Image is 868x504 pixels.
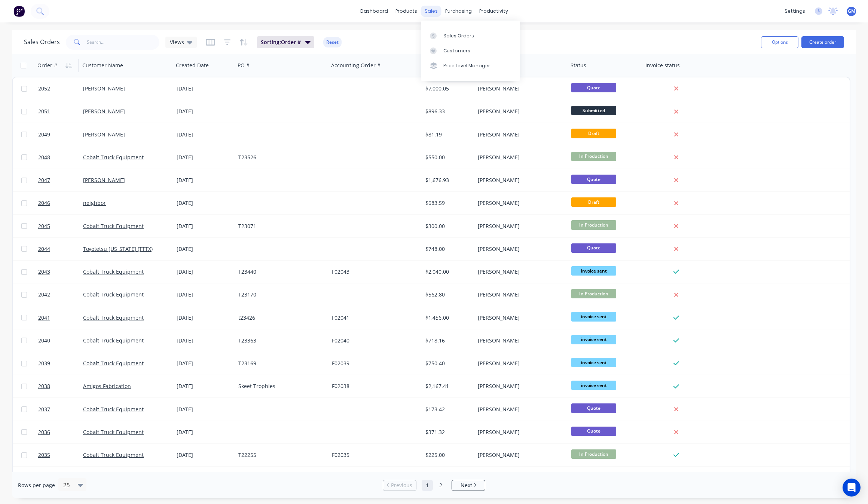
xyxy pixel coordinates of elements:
[476,6,512,17] div: productivity
[238,62,250,69] div: PO #
[38,375,83,397] a: 2038
[425,245,470,253] div: $748.00
[83,428,144,436] a: Cobalt Truck Equipment
[38,352,83,375] a: 2039
[332,337,415,344] div: F02040
[571,403,616,413] span: Quote
[571,83,616,92] span: Quote
[38,421,83,443] a: 2036
[425,268,470,276] div: $2,040.00
[83,314,144,321] a: Cobalt Truck Equipment
[645,62,680,69] div: Invoice status
[83,176,125,184] a: [PERSON_NAME]
[83,268,144,275] a: Cobalt Truck Equipment
[425,360,470,367] div: $750.40
[478,314,561,322] div: [PERSON_NAME]
[425,406,470,413] div: $173.42
[425,291,470,298] div: $562.80
[425,428,470,436] div: $371.32
[478,268,561,276] div: [PERSON_NAME]
[571,335,616,344] span: invoice sent
[425,85,470,92] div: $7,000.05
[452,482,485,489] a: Next page
[38,382,50,390] span: 2038
[38,146,83,169] a: 2048
[380,480,488,491] ul: Pagination
[170,38,184,46] span: Views
[261,39,301,46] span: Sorting: Order #
[38,238,83,260] a: 2044
[38,360,50,367] span: 2039
[83,131,125,138] a: [PERSON_NAME]
[177,428,232,436] div: [DATE]
[38,283,83,306] a: 2042
[238,222,321,230] div: T23071
[38,85,50,92] span: 2052
[38,169,83,191] a: 2047
[421,28,520,43] a: Sales Orders
[383,482,416,489] a: Previous page
[435,480,446,491] a: Page 2
[38,215,83,237] a: 2045
[425,199,470,207] div: $683.59
[238,451,321,459] div: T22255
[177,245,232,253] div: [DATE]
[177,360,232,367] div: [DATE]
[238,291,321,298] div: T23170
[571,243,616,253] span: Quote
[38,123,83,146] a: 2049
[425,382,470,390] div: $2,167.41
[571,152,616,161] span: In Production
[38,428,50,436] span: 2036
[571,427,616,436] span: Quote
[83,222,144,230] a: Cobalt Truck Equipment
[571,106,616,115] span: Submitted
[571,358,616,367] span: invoice sent
[843,479,861,497] div: Open Intercom Messenger
[177,199,232,207] div: [DATE]
[83,451,144,458] a: Cobalt Truck Equipment
[425,176,470,184] div: $1,676.93
[478,337,561,344] div: [PERSON_NAME]
[177,268,232,276] div: [DATE]
[238,154,321,161] div: T23526
[801,36,844,48] button: Create order
[238,382,321,390] div: Skeet Trophies
[38,406,50,413] span: 2037
[38,245,50,253] span: 2044
[571,312,616,321] span: invoice sent
[422,480,433,491] a: Page 1 is your current page
[848,8,855,15] span: GM
[38,108,50,115] span: 2051
[478,199,561,207] div: [PERSON_NAME]
[332,268,415,276] div: F02043
[571,197,616,207] span: Draft
[761,36,798,48] button: Options
[421,6,441,17] div: sales
[38,199,50,207] span: 2046
[83,337,144,344] a: Cobalt Truck Equipment
[38,314,50,322] span: 2041
[478,222,561,230] div: [PERSON_NAME]
[478,154,561,161] div: [PERSON_NAME]
[571,175,616,184] span: Quote
[425,154,470,161] div: $550.00
[478,131,561,138] div: [PERSON_NAME]
[425,451,470,459] div: $225.00
[392,6,421,17] div: products
[83,199,106,206] a: neighbor
[87,35,160,50] input: Search...
[478,108,561,115] div: [PERSON_NAME]
[177,382,232,390] div: [DATE]
[38,444,83,466] a: 2035
[24,39,60,46] h1: Sales Orders
[18,482,55,489] span: Rows per page
[177,291,232,298] div: [DATE]
[38,176,50,184] span: 2047
[13,6,25,17] img: Factory
[425,337,470,344] div: $718.16
[83,406,144,413] a: Cobalt Truck Equipment
[571,62,586,69] div: Status
[571,381,616,390] span: invoice sent
[37,62,57,69] div: Order #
